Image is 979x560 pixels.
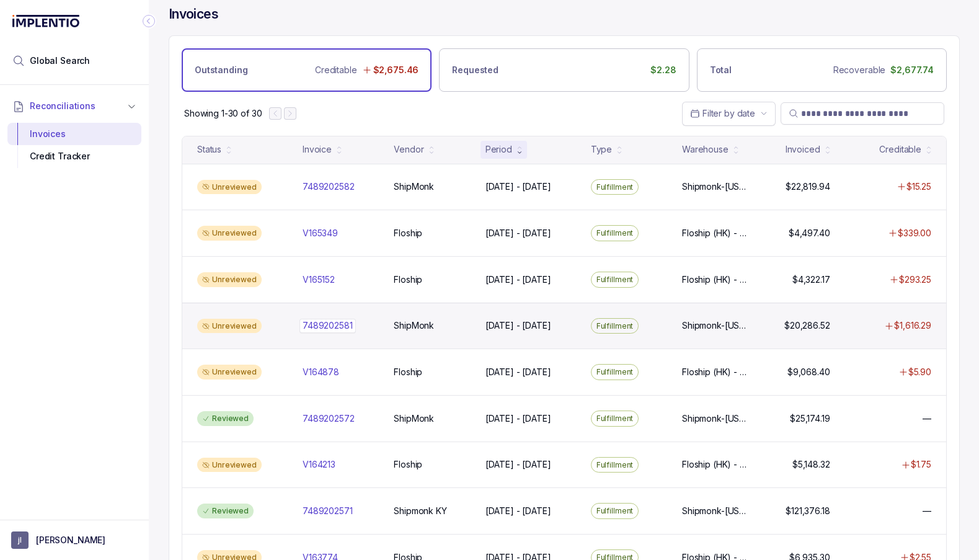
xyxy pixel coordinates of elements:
[184,107,262,120] p: Showing 1-30 of 30
[169,6,218,23] h4: Invoices
[787,366,830,378] p: $9,068.40
[394,366,422,378] p: Floship
[30,100,95,112] span: Reconciliations
[596,459,634,471] p: Fulfillment
[792,273,830,286] p: $4,322.17
[899,273,931,286] p: $293.25
[394,227,422,239] p: Floship
[682,273,748,286] p: Floship (HK) - [PERSON_NAME] 1
[702,108,755,118] span: Filter by date
[303,143,332,156] div: Invoice
[710,64,732,76] p: Total
[394,412,434,425] p: ShipMonk
[591,143,612,156] div: Type
[299,319,356,332] p: 7489202581
[373,64,419,76] p: $2,675.46
[197,319,262,334] div: Unreviewed
[790,412,830,425] p: $25,174.19
[184,107,262,120] div: Remaining page entries
[195,64,247,76] p: Outstanding
[784,319,830,332] p: $20,286.52
[911,458,931,471] p: $1.75
[792,458,830,471] p: $5,148.32
[833,64,885,76] p: Recoverable
[682,227,748,239] p: Floship (HK) - [PERSON_NAME] 1
[596,320,634,332] p: Fulfillment
[786,180,830,193] p: $22,819.94
[682,180,748,193] p: Shipmonk-[US_STATE], Shipmonk-[US_STATE], Shipmonk-[US_STATE]
[682,319,748,332] p: Shipmonk-[US_STATE], Shipmonk-[US_STATE], Shipmonk-[US_STATE]
[197,365,262,380] div: Unreviewed
[485,227,551,239] p: [DATE] - [DATE]
[890,64,934,76] p: $2,677.74
[394,458,422,471] p: Floship
[197,143,221,156] div: Status
[690,107,755,120] search: Date Range Picker
[485,366,551,378] p: [DATE] - [DATE]
[303,505,353,517] p: 7489202571
[682,102,776,125] button: Date Range Picker
[197,272,262,287] div: Unreviewed
[485,458,551,471] p: [DATE] - [DATE]
[650,64,676,76] p: $2.28
[11,531,29,549] span: User initials
[315,64,357,76] p: Creditable
[786,505,830,517] p: $121,376.18
[303,366,339,378] p: V164878
[394,505,446,517] p: Shipmonk KY
[596,273,634,286] p: Fulfillment
[894,319,931,332] p: $1,616.29
[303,273,335,286] p: V165152
[394,319,434,332] p: ShipMonk
[596,227,634,239] p: Fulfillment
[682,458,748,471] p: Floship (HK) - [PERSON_NAME] 1
[17,145,131,167] div: Credit Tracker
[197,226,262,241] div: Unreviewed
[11,531,138,549] button: User initials[PERSON_NAME]
[485,505,551,517] p: [DATE] - [DATE]
[908,366,931,378] p: $5.90
[36,534,105,546] p: [PERSON_NAME]
[485,412,551,425] p: [DATE] - [DATE]
[197,180,262,195] div: Unreviewed
[394,180,434,193] p: ShipMonk
[303,412,355,425] p: 7489202572
[303,227,338,239] p: V165349
[786,143,820,156] div: Invoiced
[197,458,262,473] div: Unreviewed
[789,227,830,239] p: $4,497.40
[923,505,931,517] p: —
[197,504,254,518] div: Reviewed
[906,180,931,193] p: $15.25
[485,319,551,332] p: [DATE] - [DATE]
[596,505,634,517] p: Fulfillment
[682,366,748,378] p: Floship (HK) - [PERSON_NAME] 1
[394,273,422,286] p: Floship
[923,412,931,425] p: —
[141,14,156,29] div: Collapse Icon
[303,180,355,193] p: 7489202582
[485,143,512,156] div: Period
[394,143,423,156] div: Vendor
[7,120,141,171] div: Reconciliations
[303,458,335,471] p: V164213
[682,412,748,425] p: Shipmonk-[US_STATE], Shipmonk-[US_STATE], Shipmonk-[US_STATE]
[17,123,131,145] div: Invoices
[898,227,931,239] p: $339.00
[596,181,634,193] p: Fulfillment
[197,411,254,426] div: Reviewed
[596,412,634,425] p: Fulfillment
[682,143,729,156] div: Warehouse
[596,366,634,378] p: Fulfillment
[879,143,921,156] div: Creditable
[485,273,551,286] p: [DATE] - [DATE]
[452,64,498,76] p: Requested
[485,180,551,193] p: [DATE] - [DATE]
[682,505,748,517] p: Shipmonk-[US_STATE], Shipmonk-[US_STATE], Shipmonk-[US_STATE]
[7,92,141,120] button: Reconciliations
[30,55,90,67] span: Global Search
